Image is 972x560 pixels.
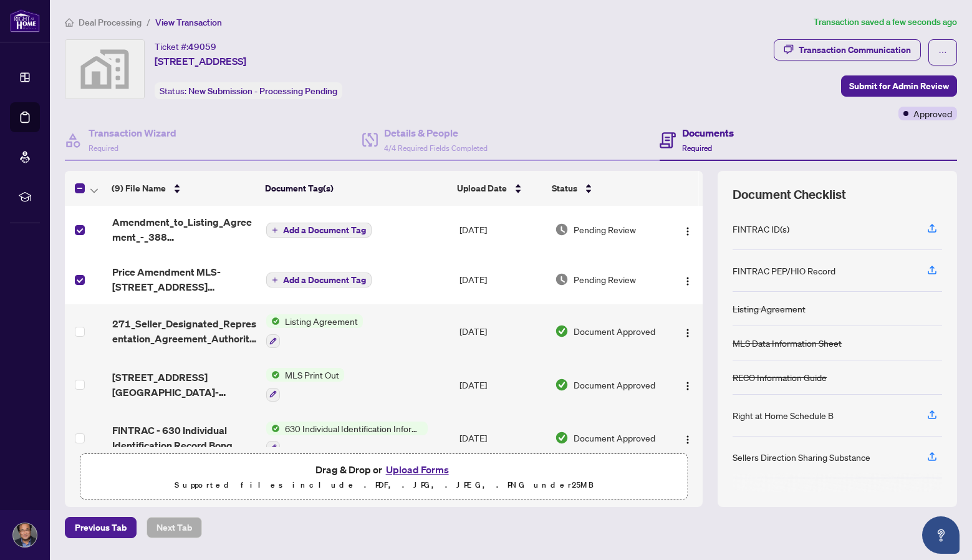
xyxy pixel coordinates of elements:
[574,431,655,445] span: Document Approved
[733,222,789,236] div: FINTRAC ID(s)
[799,40,911,60] div: Transaction Communication
[155,17,222,28] span: View Transaction
[938,48,947,57] span: ellipsis
[733,370,827,384] div: RECO Information Guide
[89,125,176,140] h4: Transaction Wizard
[155,54,246,69] span: [STREET_ADDRESS]
[683,276,693,286] img: Logo
[452,171,547,206] th: Upload Date
[555,324,569,338] img: Document Status
[683,381,693,391] img: Logo
[107,171,260,206] th: (9) File Name
[922,516,960,554] button: Open asap
[65,18,74,27] span: home
[112,370,257,400] span: [STREET_ADDRESS][GEOGRAPHIC_DATA]-MLS.pdf
[682,143,712,153] span: Required
[266,314,363,348] button: Status IconListing Agreement
[89,143,118,153] span: Required
[455,358,550,412] td: [DATE]
[384,143,488,153] span: 4/4 Required Fields Completed
[733,408,834,422] div: Right at Home Schedule B
[272,227,278,233] span: plus
[188,85,337,97] span: New Submission - Processing Pending
[283,276,366,284] span: Add a Document Tag
[155,82,342,99] div: Status:
[188,41,216,52] span: 49059
[455,254,550,304] td: [DATE]
[457,181,507,195] span: Upload Date
[733,450,870,464] div: Sellers Direction Sharing Substance
[280,314,363,328] span: Listing Agreement
[382,461,453,478] button: Upload Forms
[682,125,734,140] h4: Documents
[266,422,428,455] button: Status Icon630 Individual Identification Information Record
[147,15,150,29] li: /
[266,222,372,238] button: Add a Document Tag
[266,273,372,287] button: Add a Document Tag
[841,75,957,97] button: Submit for Admin Review
[79,17,142,28] span: Deal Processing
[112,181,166,195] span: (9) File Name
[913,107,952,120] span: Approved
[574,273,636,286] span: Pending Review
[555,223,569,236] img: Document Status
[65,40,144,99] img: svg%3e
[678,269,698,289] button: Logo
[678,375,698,395] button: Logo
[552,181,577,195] span: Status
[112,423,257,453] span: FINTRAC - 630 Individual Identification Record Bong [PERSON_NAME].pdf
[266,368,280,382] img: Status Icon
[75,518,127,538] span: Previous Tab
[266,272,372,288] button: Add a Document Tag
[80,454,687,500] span: Drag & Drop orUpload FormsSupported files include .PDF, .JPG, .JPEG, .PNG under25MB
[574,378,655,392] span: Document Approved
[112,215,257,244] span: Amendment_to_Listing_Agreement_-_388 [GEOGRAPHIC_DATA]pdf
[683,226,693,236] img: Logo
[266,422,280,435] img: Status Icon
[280,368,344,382] span: MLS Print Out
[155,39,216,54] div: Ticket #:
[455,412,550,465] td: [DATE]
[555,431,569,445] img: Document Status
[814,15,957,29] article: Transaction saved a few seconds ago
[733,336,842,350] div: MLS Data Information Sheet
[678,428,698,448] button: Logo
[65,517,137,538] button: Previous Tab
[112,264,257,294] span: Price Amendment MLS-[STREET_ADDRESS][GEOGRAPHIC_DATA]pdf
[678,321,698,341] button: Logo
[555,378,569,392] img: Document Status
[733,186,846,203] span: Document Checklist
[260,171,452,206] th: Document Tag(s)
[547,171,665,206] th: Status
[315,461,453,478] span: Drag & Drop or
[574,324,655,338] span: Document Approved
[683,435,693,445] img: Logo
[849,76,949,96] span: Submit for Admin Review
[283,226,366,234] span: Add a Document Tag
[733,264,835,278] div: FINTRAC PEP/HIO Record
[733,302,806,316] div: Listing Agreement
[266,368,344,402] button: Status IconMLS Print Out
[683,328,693,338] img: Logo
[112,316,257,346] span: 271_Seller_Designated_Representation_Agreement_Authority_to_Offer_for_Sale_-_PropTx-[PERSON_NAME]...
[88,478,680,493] p: Supported files include .PDF, .JPG, .JPEG, .PNG under 25 MB
[13,523,37,547] img: Profile Icon
[555,273,569,286] img: Document Status
[774,39,921,60] button: Transaction Communication
[272,277,278,283] span: plus
[147,517,202,538] button: Next Tab
[280,422,428,435] span: 630 Individual Identification Information Record
[455,304,550,358] td: [DATE]
[266,223,372,238] button: Add a Document Tag
[678,220,698,239] button: Logo
[384,125,488,140] h4: Details & People
[10,9,40,32] img: logo
[574,223,636,236] span: Pending Review
[266,314,280,328] img: Status Icon
[455,205,550,254] td: [DATE]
